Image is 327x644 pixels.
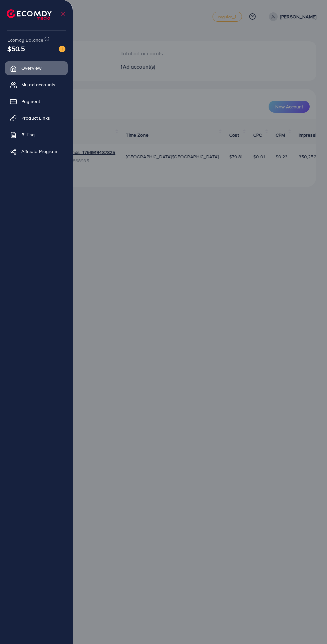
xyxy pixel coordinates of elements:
[21,98,40,105] span: Payment
[5,78,68,91] a: My ad accounts
[21,81,55,88] span: My ad accounts
[5,111,68,125] a: Product Links
[7,44,25,53] span: $50.5
[5,95,68,108] a: Payment
[7,9,52,20] img: logo
[5,128,68,141] a: Billing
[59,46,65,52] img: image
[21,65,41,71] span: Overview
[7,37,43,43] span: Ecomdy Balance
[5,61,68,75] a: Overview
[21,148,57,155] span: Affiliate Program
[5,145,68,158] a: Affiliate Program
[299,614,322,639] iframe: Chat
[21,131,35,138] span: Billing
[21,115,50,121] span: Product Links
